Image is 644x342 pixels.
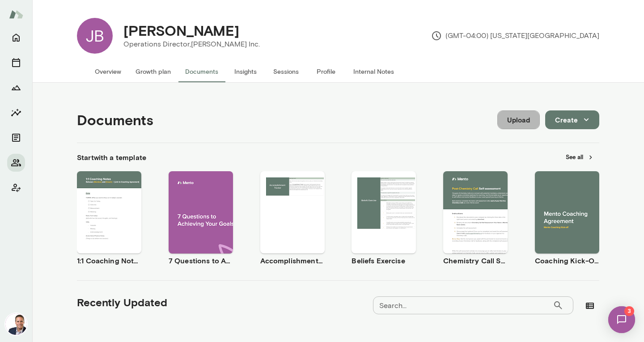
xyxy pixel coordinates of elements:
button: Documents [178,61,225,82]
button: Client app [7,179,25,197]
button: Growth Plan [7,79,25,97]
button: Upload [497,110,540,129]
h5: Recently Updated [77,295,167,309]
p: (GMT-04:00) [US_STATE][GEOGRAPHIC_DATA] [431,30,599,41]
h6: Start with a template [77,152,146,163]
button: Home [7,29,25,46]
div: JB [77,18,113,54]
button: Internal Notes [346,61,401,82]
img: Mento [9,6,23,23]
h6: 1:1 Coaching Notes [77,255,141,266]
img: Jon Fraser [5,313,27,335]
button: Overview [88,61,128,82]
p: Operations Director, [PERSON_NAME] Inc. [123,39,260,50]
button: Insights [7,104,25,122]
button: Insights [225,61,266,82]
h6: Accomplishment Tracker [260,255,325,266]
button: Documents [7,129,25,147]
button: Profile [306,61,346,82]
h4: [PERSON_NAME] [123,22,239,39]
button: Growth plan [128,61,178,82]
h6: Chemistry Call Self-Assessment [Coaches only] [443,255,508,266]
button: Sessions [266,61,306,82]
button: Members [7,154,25,172]
h4: Documents [77,111,153,128]
button: Sessions [7,54,25,72]
h6: Beliefs Exercise [352,255,416,266]
button: Create [545,110,599,129]
h6: 7 Questions to Achieving Your Goals [169,255,233,266]
button: See all [560,150,599,164]
h6: Coaching Kick-Off | Coaching Agreement [535,255,599,266]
